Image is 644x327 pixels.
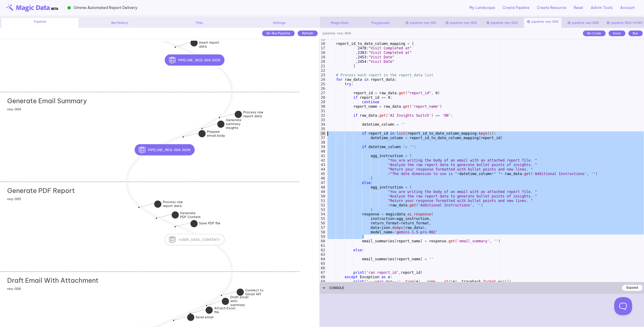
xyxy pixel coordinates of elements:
strong: Draft email with summary [230,295,249,307]
a: Admin Tools [591,5,613,10]
div: pipeline: req-004 [524,18,561,28]
div: 21 [320,64,326,69]
span: req-005 [7,197,21,201]
span: req-006 [7,287,21,291]
div: 35 [320,127,326,131]
div: 55 [320,217,326,221]
strong: Generate PDF Content [180,211,201,219]
span: Toggle code folding, rows 39 through 46 [325,145,328,149]
div: pipeline: req-004 [319,28,351,39]
iframe: Toggle Customer Support [614,297,632,315]
div: 45 [320,172,326,176]
div: Refresh [298,31,318,36]
div: 62 [320,248,326,253]
div: 34 [320,122,326,127]
div: 46 [320,176,326,181]
a: Reset [574,5,583,10]
div: 51 [320,199,326,203]
div: 43 [320,163,326,167]
strong: Prepare email body [207,130,225,138]
div: 50 [320,194,326,199]
div: Files [161,21,238,25]
div: 60 [320,239,326,244]
div: pipeline: req-001 [402,21,440,25]
div: 23 [320,73,326,77]
div: 67 [320,270,326,275]
strong: Process raw report data [163,200,183,208]
div: pipeline: req-006 [564,21,602,25]
div: Process raw report data [139,206,169,214]
div: Save PDF file [176,226,205,233]
span: req-004 [7,107,21,111]
div: 49 [320,190,326,194]
div: 59 [320,235,326,239]
h2: Draft Email With Attachment [7,277,98,285]
div: 29 [320,100,326,104]
div: 37 [320,136,326,140]
div: pipeline: REQ-UY3K9 [605,21,643,25]
div: Process raw report data [220,117,250,124]
div: 36 [320,131,326,136]
button: pipeline_req-003.json [165,54,224,66]
span: Toggle code folding, rows 47 through 53 [325,181,328,185]
div: 68 [320,275,326,279]
span: Toggle code folding, rows 28 through 29 [325,95,328,100]
span: Toggle code folding, rows 36 through 37 [325,131,328,136]
div: 48 [320,185,326,190]
span: Toggle code folding, rows 68 through 72 [325,275,328,279]
div: 19 [320,55,326,60]
div: Prepare email body [184,136,214,144]
span: Toggle code folding, rows 62 through 64 [325,248,328,253]
div: Magic Data [321,21,359,25]
div: Expand [622,285,643,291]
a: Account [620,5,635,10]
div: 31 [320,109,326,113]
div: Format and insert report data [176,46,205,58]
strong: Generate summary insights [226,118,241,130]
div: Draft email with summary [207,305,237,316]
span: Toggle code folding, rows 25 through 67 [325,82,328,86]
div: 30 [320,104,326,109]
div: 69 [320,279,326,284]
div: 56 [320,221,326,226]
img: beta-logo.png [6,4,58,12]
div: Run History [81,21,158,25]
div: Settings [241,21,318,25]
div: 38 [320,140,326,145]
div: pipeline_req-003.json [194,54,254,66]
strong: Save PDF file [199,221,220,226]
div: 44 [320,167,326,172]
button: pipeline_req-004.json [135,144,194,156]
strong: Connect to Gmail API [245,288,264,296]
div: 25 [320,82,326,86]
div: pipeline: req-002 [443,21,480,25]
a: My Landscape [469,5,495,10]
div: <user_data_content> [194,234,254,245]
div: 33 [320,118,326,122]
div: 22 [320,69,326,73]
div: 53 [320,208,326,212]
div: 32 [320,113,326,118]
div: Run [628,31,643,36]
strong: Send email [196,315,214,319]
div: 57 [320,226,326,230]
div: 27 [320,91,326,95]
div: 42 [320,158,326,163]
button: <user_data_content> [165,234,224,245]
div: 16 [320,42,326,46]
div: 65 [320,261,326,266]
div: 58 [320,230,326,235]
span: Gimme Automated Report Delivery [74,5,137,10]
div: 18 [320,51,326,55]
div: 39 [320,145,326,149]
div: Pipeline [1,18,78,28]
span: CONSOLE [329,286,344,290]
strong: Attach Excel file [214,306,235,314]
div: Send email [174,320,200,327]
span: Toggle code folding, rows 32 through 60 [325,113,328,118]
div: Attach Excel file [191,312,221,320]
h2: Generate Email Summary [7,97,87,105]
div: 63 [320,253,326,257]
div: 40 [320,149,326,154]
div: 66 [320,266,326,270]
